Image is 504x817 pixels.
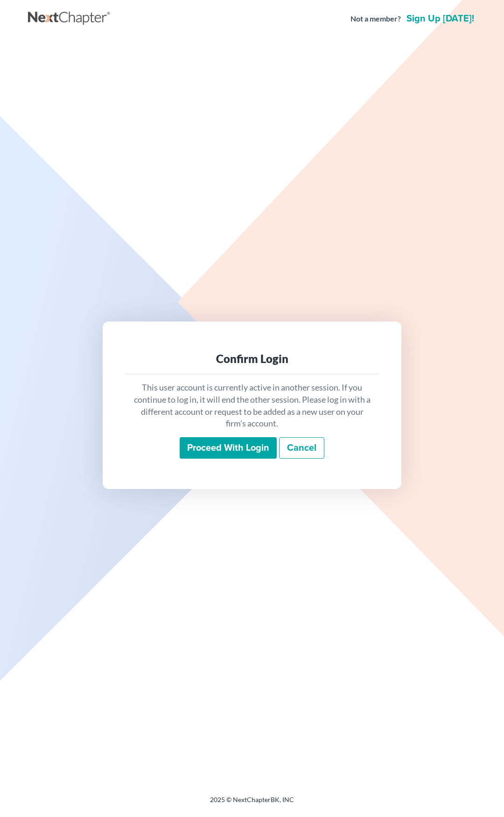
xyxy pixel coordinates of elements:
p: This user account is currently active in another session. If you continue to log in, it will end ... [133,382,371,430]
a: Cancel [279,437,324,459]
div: Confirm Login [133,351,371,366]
input: Proceed with login [180,437,277,459]
strong: Not a member? [350,14,401,24]
a: Sign up [DATE]! [405,14,476,23]
div: 2025 © NextChapterBK, INC [28,795,476,812]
